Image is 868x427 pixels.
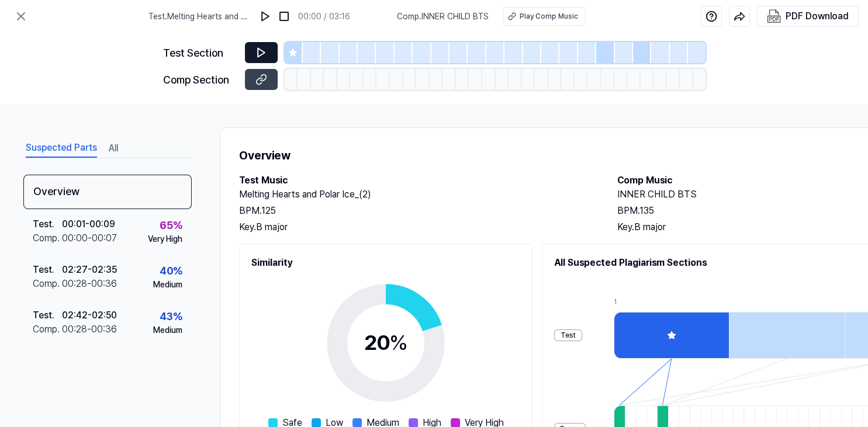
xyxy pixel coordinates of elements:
img: share [734,11,745,22]
div: 1 [614,297,729,307]
div: Medium [153,279,182,291]
div: 43 % [160,308,182,324]
img: play [260,11,271,22]
button: All [109,139,118,158]
div: Play Comp Music [520,11,578,22]
button: PDF Download [765,6,851,26]
div: Medium [153,324,182,336]
span: % [389,330,408,355]
div: Very High [148,233,182,245]
div: 00:28 - 00:36 [62,322,117,336]
div: BPM. 125 [239,204,594,218]
div: Key. B major [239,220,594,234]
div: Overview [23,175,192,209]
img: help [706,11,717,22]
div: Test . [33,308,62,322]
div: Comp Section [163,72,238,88]
div: 20 [364,327,408,359]
div: 00:01 - 00:09 [62,217,115,231]
div: PDF Download [786,9,849,24]
img: stop [278,11,290,22]
div: 00:28 - 00:36 [62,277,117,291]
img: PDF Download [767,9,781,23]
div: 00:00 - 00:07 [62,231,117,245]
div: 40 % [160,263,182,279]
div: 00:00 / 03:16 [298,11,350,23]
div: Comp . [33,231,62,245]
div: Test [554,329,582,341]
div: Test Section [163,45,238,61]
div: Test . [33,263,62,277]
div: Comp . [33,322,62,336]
div: 65 % [160,217,182,233]
div: 02:27 - 02:35 [62,263,117,277]
h2: Melting Hearts and Polar Ice_(2) [239,188,594,202]
h2: Similarity [251,256,520,270]
h2: Test Music [239,173,594,188]
div: Test . [33,217,62,231]
button: Play Comp Music [503,7,586,26]
button: Suspected Parts [26,139,97,158]
span: Comp . INNER CHILD BTS [397,11,489,23]
div: 02:42 - 02:50 [62,308,117,322]
div: Comp . [33,277,62,291]
span: Test . Melting Hearts and Polar Ice_(2) [148,11,251,23]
